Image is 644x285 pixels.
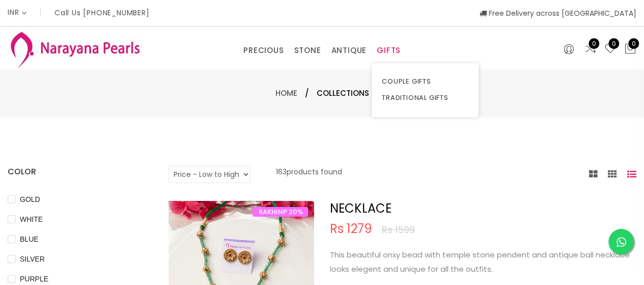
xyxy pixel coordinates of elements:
[377,43,401,58] a: GIFTS
[624,43,636,56] button: 0
[382,90,468,106] a: TRADITIONAL GIFTS
[54,9,150,16] p: Call Us [PHONE_NUMBER]
[331,43,367,58] a: ANTIQUE
[16,214,47,225] span: WHITE
[16,194,44,205] span: GOLD
[16,234,43,245] span: BLUE
[604,43,617,56] a: 0
[329,223,372,235] span: Rs 1279
[382,73,468,90] a: COUPLE GIFTS
[317,87,369,99] span: Collections
[381,225,414,235] span: Rs 1599
[480,8,636,18] span: Free Delivery across [GEOGRAPHIC_DATA]
[253,207,308,217] span: RAKHINP 20%
[628,38,639,49] span: 0
[16,273,52,284] span: PURPLE
[305,87,309,99] span: /
[243,43,284,58] a: PRECIOUS
[16,253,49,265] span: SILVER
[329,200,391,217] a: NECKLACE
[8,166,138,178] h4: COLOR
[275,88,297,98] a: Home
[608,38,619,49] span: 0
[294,43,321,58] a: STONE
[276,166,342,183] p: 163 products found
[589,38,599,49] span: 0
[329,248,636,276] p: This beautiful onxy bead with temple stone pendent and antique ball necklace looks elegent and un...
[584,43,597,56] a: 0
